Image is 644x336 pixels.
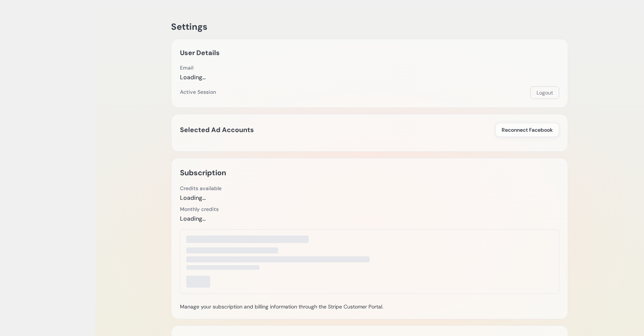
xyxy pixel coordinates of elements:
[180,303,559,310] p: Manage your subscription and billing information through the Stripe Customer Portal.
[180,125,254,135] h2: Selected Ad Accounts
[180,64,206,71] div: Email
[180,88,216,96] div: Active Session
[180,167,226,179] h2: Subscription
[171,21,568,33] h1: Settings
[180,205,219,213] div: Monthly credits
[502,126,553,134] span: Reconnect Facebook
[530,86,559,99] button: Logout
[180,193,222,202] div: Loading...
[180,48,220,58] h2: User Details
[180,73,206,82] div: Loading...
[180,185,222,192] div: Credits available
[495,123,559,137] button: Reconnect Facebook
[180,214,219,223] div: Loading...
